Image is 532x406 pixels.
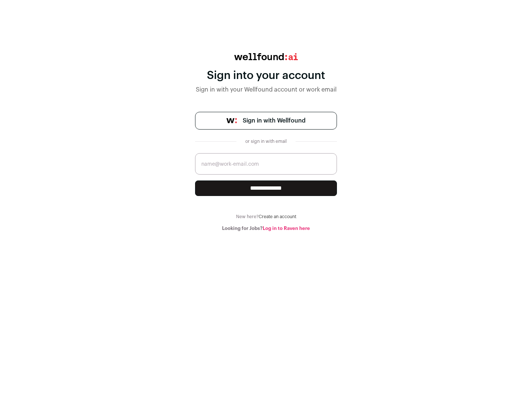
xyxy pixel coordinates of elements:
[243,116,306,125] span: Sign in with Wellfound
[195,153,337,175] input: name@work-email.com
[195,226,337,231] div: Looking for Jobs?
[259,214,296,219] a: Create an account
[263,226,310,231] a: Log in to Raven here
[242,138,290,144] div: or sign in with email
[195,214,337,220] div: New here?
[226,118,237,123] img: wellfound-symbol-flush-black-fb3c872781a75f747ccb3a119075da62bfe97bd399995f84a933054e44a575c4.png
[195,112,337,130] a: Sign in with Wellfound
[195,85,337,94] div: Sign in with your Wellfound account or work email
[234,53,298,60] img: wellfound:ai
[195,69,337,82] div: Sign into your account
